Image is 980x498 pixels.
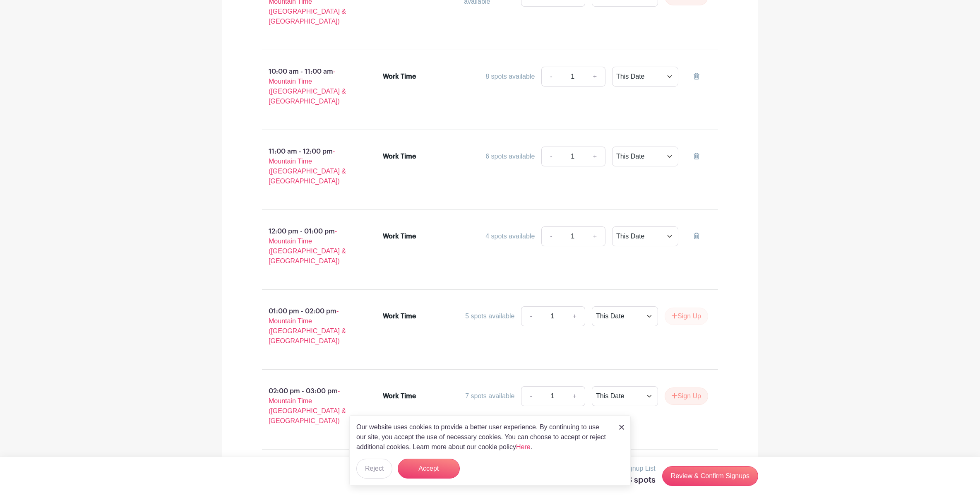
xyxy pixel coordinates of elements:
img: close_button-5f87c8562297e5c2d7936805f587ecaba9071eb48480494691a3f1689db116b3.svg [619,425,624,430]
a: Review & Confirm Signups [662,466,758,486]
div: Work Time [383,152,416,161]
a: - [521,306,540,326]
h5: 3 spots [623,475,656,485]
div: 8 spots available [485,72,535,82]
div: Work Time [383,391,416,401]
p: Signup List [623,464,656,474]
a: + [564,386,585,406]
a: + [585,147,605,166]
button: Accept [398,459,460,479]
button: Sign Up [665,308,708,325]
a: - [541,226,560,246]
p: 01:00 pm - 02:00 pm [249,303,370,349]
a: + [585,67,605,87]
div: 5 spots available [465,311,514,321]
p: Our website uses cookies to provide a better user experience. By continuing to use our site, you ... [356,422,610,452]
div: Work Time [383,72,416,82]
a: - [541,147,560,166]
div: Work Time [383,311,416,321]
p: 12:00 pm - 01:00 pm [249,223,370,269]
p: 11:00 am - 12:00 pm [249,143,370,190]
a: - [541,67,560,87]
a: - [521,386,540,406]
div: 4 spots available [485,231,535,241]
div: Work Time [383,231,416,241]
div: 7 spots available [465,391,514,401]
p: 10:00 am - 11:00 am [249,63,370,110]
p: 02:00 pm - 03:00 pm [249,383,370,429]
a: Here [516,443,531,450]
button: Sign Up [665,387,708,405]
a: + [585,226,605,246]
button: Reject [356,459,392,479]
div: 6 spots available [485,152,535,161]
a: + [564,306,585,326]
